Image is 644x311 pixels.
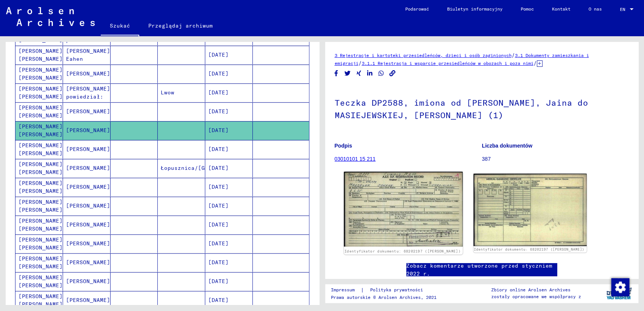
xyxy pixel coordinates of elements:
[205,197,253,215] mat-cell: [DATE]
[205,140,253,159] mat-cell: [DATE]
[335,85,629,131] h1: Teczka DP2588, imiona od [PERSON_NAME], Jaina do MASIEJEWSKIEJ, [PERSON_NAME] (1)
[63,159,111,177] mat-cell: [PERSON_NAME]
[15,121,63,140] mat-cell: [PERSON_NAME] [PERSON_NAME]
[15,178,63,196] mat-cell: [PERSON_NAME] [PERSON_NAME]
[364,286,432,294] a: Polityka prywatności
[158,159,205,177] mat-cell: Łopusznica/[GEOGRAPHIC_DATA]
[205,65,253,83] mat-cell: [DATE]
[533,60,537,66] span: /
[63,140,111,159] mat-cell: [PERSON_NAME]
[205,46,253,64] mat-cell: [DATE]
[406,262,557,278] a: Zobacz komentarze utworzone przed styczniem 2022 r.
[63,272,111,291] mat-cell: [PERSON_NAME]
[15,46,63,64] mat-cell: [PERSON_NAME] [PERSON_NAME]
[205,216,253,234] mat-cell: [DATE]
[358,60,362,66] span: /
[482,155,629,163] p: 387
[63,46,111,64] mat-cell: [PERSON_NAME] Eahen
[205,121,253,140] mat-cell: [DATE]
[205,83,253,102] mat-cell: [DATE]
[15,83,63,102] mat-cell: [PERSON_NAME] [PERSON_NAME]
[205,234,253,253] mat-cell: [DATE]
[355,69,363,78] button: Udostępnij na Xing
[63,178,111,196] mat-cell: [PERSON_NAME]
[63,65,111,83] mat-cell: [PERSON_NAME]
[205,159,253,177] mat-cell: [DATE]
[331,294,437,301] p: Prawa autorskie © Arolsen Archives, 2021
[15,291,63,309] mat-cell: [PERSON_NAME] [PERSON_NAME]
[63,197,111,215] mat-cell: [PERSON_NAME]
[205,253,253,272] mat-cell: [DATE]
[63,121,111,140] mat-cell: [PERSON_NAME]
[15,65,63,83] mat-cell: [PERSON_NAME] [PERSON_NAME]
[611,278,629,296] img: Zustimmung ändern
[474,247,584,251] a: Identyfikator dokumentu: 68202197 ([PERSON_NAME])
[361,286,364,294] font: |
[620,7,628,12] span: EN
[344,172,463,246] img: 001.jpg
[377,69,385,78] button: Udostępnij na WhatsApp
[15,253,63,272] mat-cell: [PERSON_NAME] [PERSON_NAME]
[15,234,63,253] mat-cell: [PERSON_NAME] [PERSON_NAME]
[605,284,633,303] img: yv_logo.png
[15,159,63,177] mat-cell: [PERSON_NAME] [PERSON_NAME]
[335,52,512,58] a: 3 Rejestracje i kartoteki przesiedleńców, dzieci i osób zaginionych
[63,102,111,121] mat-cell: [PERSON_NAME]
[362,60,533,66] a: 3.1.1 Rejestracja i wsparcie przesiedleńców w obozach i poza nimi
[6,7,95,26] img: Arolsen_neg.svg
[491,286,581,293] p: Zbiory online Arolsen Archives
[366,69,374,78] button: Udostępnij na LinkedIn
[15,102,63,121] mat-cell: [PERSON_NAME] [PERSON_NAME]
[15,140,63,159] mat-cell: [PERSON_NAME] [PERSON_NAME]
[158,83,205,102] mat-cell: Lwow
[512,52,515,59] span: /
[205,291,253,309] mat-cell: [DATE]
[482,143,532,149] b: Liczba dokumentów
[63,291,111,309] mat-cell: [PERSON_NAME]
[335,143,352,149] b: Podpis
[344,249,461,253] a: Identyfikator dokumentu: 68202197 ([PERSON_NAME])
[473,174,587,246] img: 002.jpg
[63,216,111,234] mat-cell: [PERSON_NAME]
[63,83,111,102] mat-cell: [PERSON_NAME] powiedział:
[205,178,253,196] mat-cell: [DATE]
[611,278,629,296] div: Zmienianie zgody
[205,102,253,121] mat-cell: [DATE]
[15,197,63,215] mat-cell: [PERSON_NAME] [PERSON_NAME]
[344,69,352,78] button: Udostępnij na Twitterze
[139,17,222,35] a: Przeglądaj archiwum
[15,272,63,291] mat-cell: [PERSON_NAME] [PERSON_NAME]
[491,293,581,300] p: zostały opracowane we współpracy z
[63,253,111,272] mat-cell: [PERSON_NAME]
[101,17,139,36] a: Szukać
[63,234,111,253] mat-cell: [PERSON_NAME]
[332,69,340,78] button: Udostępnij na Facebooku
[205,272,253,291] mat-cell: [DATE]
[389,69,397,78] button: Kopiuj link
[15,216,63,234] mat-cell: [PERSON_NAME] [PERSON_NAME]
[331,286,361,294] a: Impressum
[335,156,376,162] a: 03010101 15 211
